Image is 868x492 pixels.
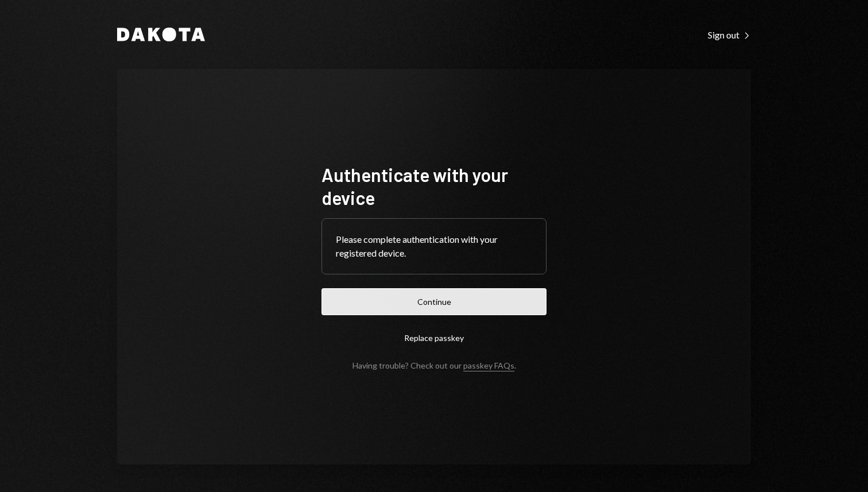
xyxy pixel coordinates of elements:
[352,361,516,370] div: Having trouble? Check out our .
[708,29,751,41] div: Sign out
[321,288,547,315] button: Continue
[321,324,547,351] button: Replace passkey
[321,163,547,209] h1: Authenticate with your device
[463,361,514,371] a: passkey FAQs
[336,233,532,260] div: Please complete authentication with your registered device.
[708,28,751,41] a: Sign out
